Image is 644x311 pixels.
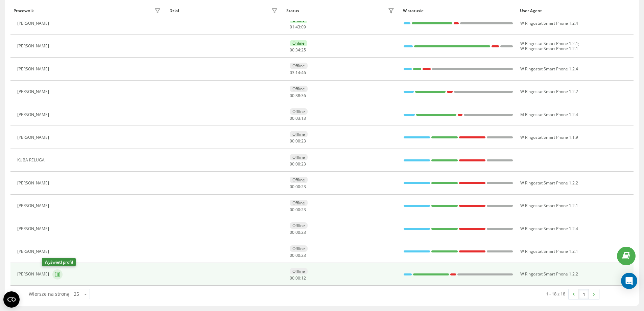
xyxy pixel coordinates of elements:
[579,289,589,299] a: 1
[17,158,46,162] div: KUBA RELUGA
[295,184,300,190] span: 00
[301,70,306,75] span: 46
[17,226,51,231] div: [PERSON_NAME]
[295,138,300,144] span: 00
[74,291,79,297] div: 25
[290,184,306,189] div: : :
[520,20,578,26] span: W Ringostat Smart Phone 1.2.4
[290,70,294,75] span: 03
[290,229,294,235] span: 00
[295,207,300,213] span: 00
[290,25,306,29] div: : :
[17,203,51,208] div: [PERSON_NAME]
[290,245,308,252] div: Offline
[17,89,51,94] div: [PERSON_NAME]
[295,24,300,30] span: 43
[520,134,578,140] span: W Ringostat Smart Phone 1.1.9
[290,207,294,213] span: 00
[17,44,51,48] div: [PERSON_NAME]
[301,184,306,190] span: 23
[17,21,51,26] div: [PERSON_NAME]
[290,63,308,69] div: Offline
[290,222,308,229] div: Offline
[17,249,51,254] div: [PERSON_NAME]
[290,86,308,92] div: Offline
[290,154,308,160] div: Offline
[290,47,294,53] span: 00
[520,46,578,51] span: W Ringostat Smart Phone 1.2.1
[290,108,308,115] div: Offline
[290,93,294,98] span: 00
[520,180,578,186] span: W Ringostat Smart Phone 1.2.2
[403,8,514,13] div: W statusie
[290,116,306,121] div: : :
[295,93,300,98] span: 38
[301,207,306,213] span: 23
[290,162,306,166] div: : :
[301,229,306,235] span: 23
[290,276,306,281] div: : :
[301,47,306,53] span: 25
[290,275,294,281] span: 00
[290,184,294,190] span: 00
[520,66,578,72] span: W Ringostat Smart Phone 1.2.4
[290,139,306,143] div: : :
[520,41,578,46] span: W Ringostat Smart Phone 1.2.1
[301,275,306,281] span: 12
[301,161,306,167] span: 23
[17,135,51,140] div: [PERSON_NAME]
[290,138,294,144] span: 00
[520,248,578,254] span: W Ringostat Smart Phone 1.2.1
[290,115,294,121] span: 00
[290,200,308,206] div: Offline
[17,67,51,71] div: [PERSON_NAME]
[301,93,306,98] span: 36
[290,253,306,258] div: : :
[17,272,51,276] div: [PERSON_NAME]
[621,273,637,289] div: Open Intercom Messenger
[520,112,578,117] span: M Ringostat Smart Phone 1.2.4
[290,230,306,235] div: : :
[295,161,300,167] span: 00
[520,226,578,231] span: W Ringostat Smart Phone 1.2.4
[295,252,300,258] span: 00
[286,8,299,13] div: Status
[290,70,306,75] div: : :
[42,258,76,266] div: Wyświetl profil
[290,24,294,30] span: 01
[290,131,308,137] div: Offline
[520,203,578,208] span: W Ringostat Smart Phone 1.2.1
[17,181,51,185] div: [PERSON_NAME]
[520,8,630,13] div: User Agent
[3,291,20,308] button: Open CMP widget
[546,290,565,297] div: 1 - 18 z 18
[290,40,307,46] div: Online
[290,268,308,274] div: Offline
[290,161,294,167] span: 00
[295,229,300,235] span: 00
[169,8,179,13] div: Dział
[295,115,300,121] span: 03
[14,8,34,13] div: Pracownik
[295,275,300,281] span: 00
[301,138,306,144] span: 23
[29,291,69,297] span: Wiersze na stronę
[290,207,306,212] div: : :
[290,177,308,183] div: Offline
[295,47,300,53] span: 34
[301,115,306,121] span: 13
[520,271,578,277] span: W Ringostat Smart Phone 1.2.2
[17,112,51,117] div: [PERSON_NAME]
[295,70,300,75] span: 14
[520,89,578,94] span: W Ringostat Smart Phone 1.2.2
[290,93,306,98] div: : :
[290,252,294,258] span: 00
[301,252,306,258] span: 23
[290,48,306,52] div: : :
[301,24,306,30] span: 09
